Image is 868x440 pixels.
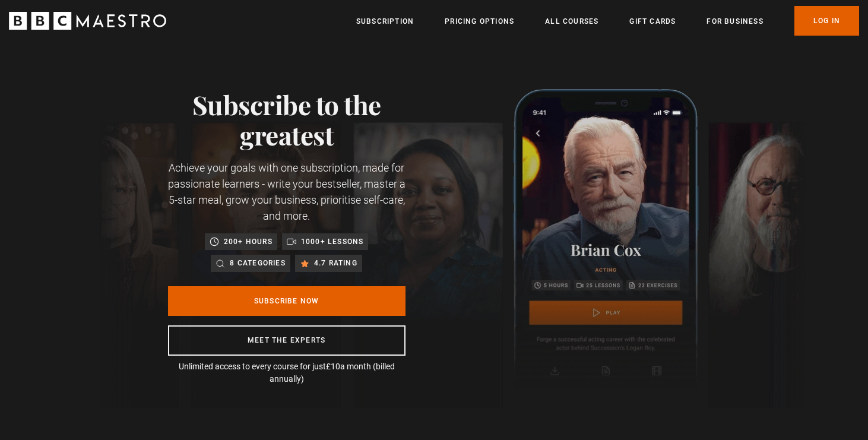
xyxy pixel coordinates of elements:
a: All Courses [545,15,598,27]
p: 8 categories [230,257,285,269]
h1: Subscribe to the greatest [168,89,406,150]
nav: Primary [356,6,859,36]
p: Unlimited access to every course for just a month (billed annually) [168,360,406,385]
span: £10 [326,362,340,371]
a: Meet the experts [168,325,406,356]
svg: BBC Maestro [9,12,166,30]
a: Pricing Options [445,15,514,27]
p: 4.7 rating [314,257,357,269]
p: Achieve your goals with one subscription, made for passionate learners - write your bestseller, m... [168,160,406,224]
a: Log In [794,6,859,36]
p: 200+ hours [224,236,273,248]
a: Subscribe Now [168,286,406,316]
p: 1000+ lessons [301,236,364,248]
a: Subscription [356,15,414,27]
a: Gift Cards [629,15,676,27]
a: For business [707,15,763,27]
